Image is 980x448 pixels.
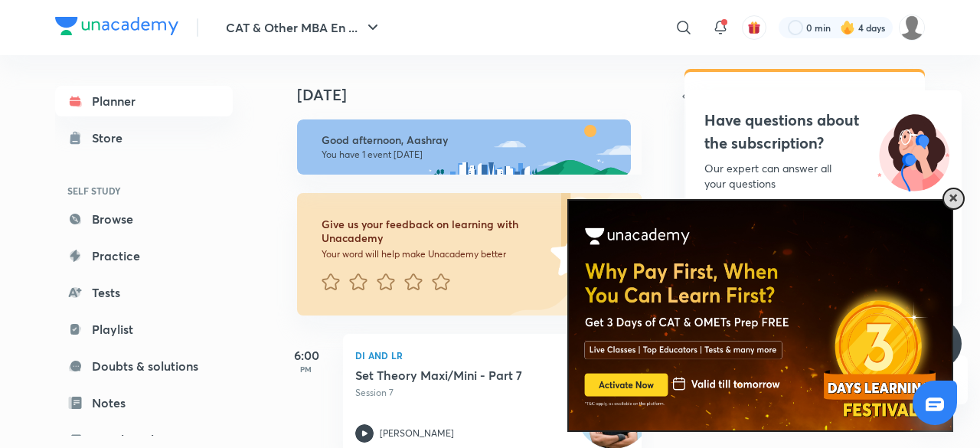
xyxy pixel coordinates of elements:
[840,20,855,35] img: streak
[297,86,657,104] h4: [DATE]
[380,427,454,440] p: [PERSON_NAME]
[865,109,962,191] img: ttu_illustration_new.svg
[55,17,178,35] img: Company Logo
[217,12,391,43] button: CAT & Other MBA En ...
[322,149,617,161] p: You have 1 event [DATE]
[55,351,233,381] a: Doubts & solutions
[55,314,233,345] a: Playlist
[322,248,545,260] p: Your word will help make Unacademy better
[541,161,965,433] iframe: notification-frame-~55857496
[276,346,337,365] h5: 6:00
[55,178,233,204] h6: SELF STUDY
[55,388,233,418] a: Notes
[55,240,233,271] a: Practice
[322,217,545,245] h6: Give us your feedback on learning with Unacademy
[899,15,925,41] img: Aashray
[92,129,132,147] div: Store
[297,119,631,175] img: afternoon
[55,17,178,39] a: Company Logo
[355,346,596,365] p: DI and LR
[55,86,233,116] a: Planner
[703,87,906,106] h5: Add your e-mail
[276,365,337,374] p: PM
[55,277,233,308] a: Tests
[322,133,617,147] h6: Good afternoon, Aashray
[747,21,761,34] img: avatar
[55,123,233,153] a: Store
[55,204,233,234] a: Browse
[704,109,943,155] h4: Have questions about the subscription?
[742,15,766,40] button: avatar
[355,368,546,383] h5: Set Theory Maxi/Mini - Part 7
[355,386,596,400] p: Session 7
